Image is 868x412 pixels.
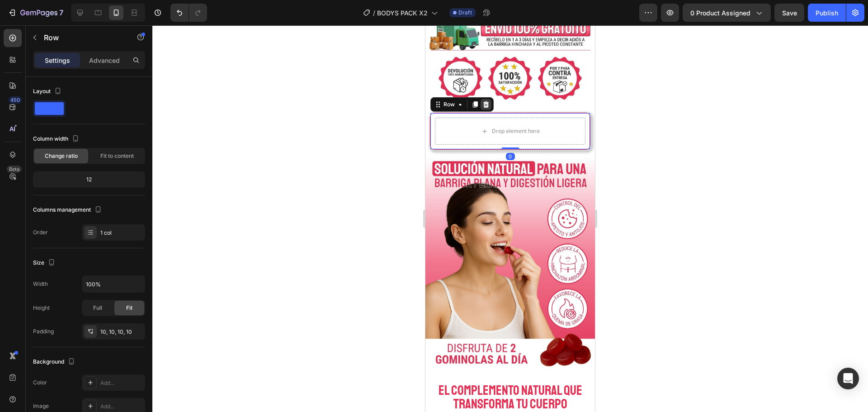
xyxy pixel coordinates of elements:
[425,25,595,412] iframe: Design area
[9,96,22,104] div: 450
[808,4,846,22] button: Publish
[100,152,134,160] span: Fit to content
[33,257,57,269] div: Size
[100,403,143,411] div: Add...
[837,368,859,389] div: Open Intercom Messenger
[4,4,67,22] button: 7
[33,204,104,216] div: Columns management
[33,327,54,336] div: Padding
[33,228,48,237] div: Order
[377,8,428,18] span: BODYS PACK X2
[100,328,143,336] div: 10, 10, 10, 10
[33,85,63,98] div: Layout
[100,229,143,237] div: 1 col
[782,9,797,17] span: Save
[82,276,145,292] input: Auto
[33,304,50,312] div: Height
[683,4,771,22] button: 0 product assigned
[100,379,143,387] div: Add...
[89,56,120,65] p: Advanced
[774,4,804,22] button: Save
[816,8,838,18] div: Publish
[33,379,47,387] div: Color
[170,4,207,22] div: Undo/Redo
[373,8,375,18] span: /
[126,304,132,312] span: Fit
[44,32,121,43] p: Row
[59,7,63,18] p: 7
[33,280,48,288] div: Width
[45,152,78,160] span: Change ratio
[33,402,49,410] div: Image
[33,356,77,368] div: Background
[7,166,22,173] div: Beta
[690,8,750,18] span: 0 product assigned
[45,56,70,65] p: Settings
[93,304,102,312] span: Full
[458,9,472,17] span: Draft
[33,133,81,145] div: Column width
[35,173,143,186] div: 12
